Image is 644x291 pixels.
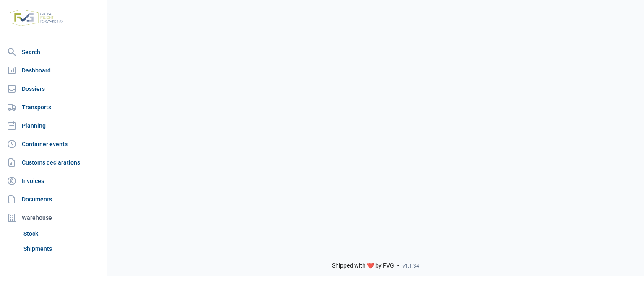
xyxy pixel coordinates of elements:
[3,44,104,60] a: Search
[3,80,104,97] a: Dossiers
[402,263,419,269] span: v1.1.34
[3,154,104,171] a: Customs declarations
[3,173,104,189] a: Invoices
[3,117,104,134] a: Planning
[3,62,104,79] a: Dashboard
[3,209,104,226] div: Warehouse
[20,226,104,241] a: Stock
[332,262,394,270] span: Shipped with ❤️ by FVG
[3,191,104,208] a: Documents
[3,99,104,116] a: Transports
[20,241,104,256] a: Shipments
[7,6,66,29] img: FVG - Global freight forwarding
[3,136,104,152] a: Container events
[397,262,399,270] span: -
